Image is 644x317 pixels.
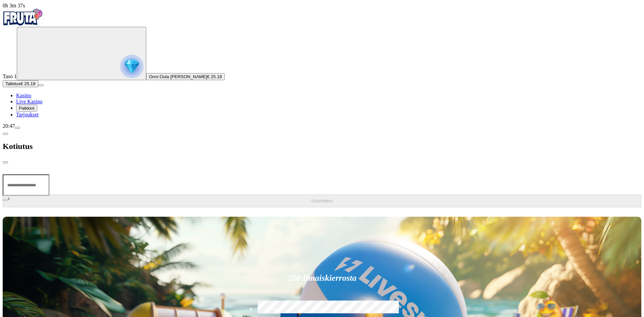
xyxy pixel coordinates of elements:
button: close [3,161,8,163]
a: Tarjoukset [16,112,39,117]
button: menu [15,127,20,129]
span: Ulosmaksu [311,198,332,203]
nav: Main menu [3,93,641,118]
button: Ulosmaksu [3,195,641,207]
img: Fruta [3,9,43,25]
span: user session time [3,3,25,8]
button: menu [38,84,44,86]
span: Taso 1 [3,73,17,79]
span: Palkkiot [19,106,35,111]
span: Onni Oula [PERSON_NAME] [149,74,207,79]
button: Onni Oula [PERSON_NAME]€ 25.18 [146,73,225,80]
span: € 25.18 [20,81,35,86]
nav: Primary [3,9,641,118]
button: reward progress [17,27,146,80]
span: Talletus [5,81,20,86]
span: 20:47 [3,123,15,129]
button: Talletusplus icon€ 25.18 [3,80,38,87]
img: reward progress [120,55,144,78]
h2: Kotiutus [3,142,641,151]
span: € 25.18 [207,74,222,79]
button: Palkkiot [16,105,37,112]
button: chevron-left icon [3,133,8,135]
a: Live Kasino [16,99,43,104]
a: Fruta [3,21,43,27]
a: Kasino [16,93,31,98]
